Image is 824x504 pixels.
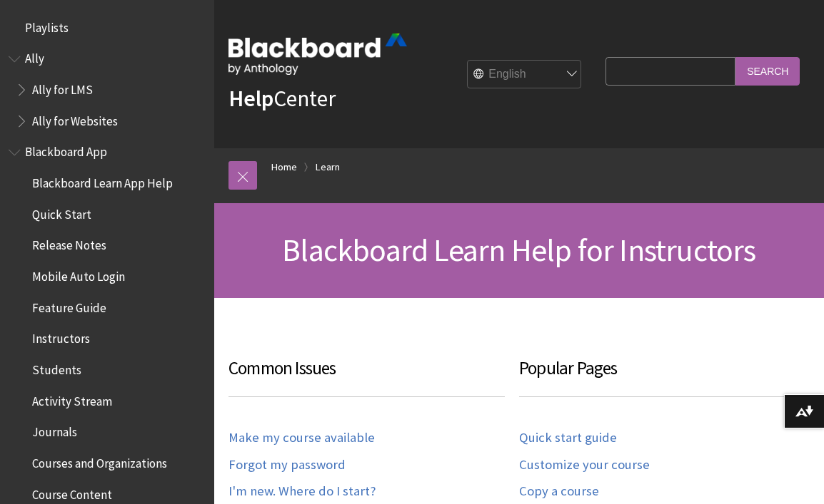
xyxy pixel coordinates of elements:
a: I'm new. Where do I start? [228,483,376,500]
h3: Common Issues [228,355,505,397]
input: Search [735,57,800,85]
span: Ally for Websites [32,109,118,128]
a: HelpCenter [228,84,336,113]
span: Courses and Organizations [32,451,167,470]
a: Forgot my password [228,457,346,473]
span: Release Notes [32,234,106,253]
span: Activity Stream [32,389,112,408]
nav: Book outline for Anthology Ally Help [9,47,206,133]
span: Playlists [25,16,69,35]
span: Quick Start [32,202,91,222]
strong: Help [228,84,273,113]
span: Journals [32,421,77,440]
span: Course Content [32,483,112,502]
span: Blackboard App [25,140,107,160]
a: Customize your course [519,457,650,473]
h3: Popular Pages [519,355,810,397]
span: Ally [25,47,44,66]
a: Make my course available [228,430,375,446]
img: Blackboard by Anthology [228,34,407,75]
a: Quick start guide [519,430,617,446]
a: Learn [316,158,340,176]
a: Home [271,158,297,176]
span: Students [32,358,81,377]
a: Copy a course [519,483,599,500]
span: Ally for LMS [32,78,93,97]
span: Feature Guide [32,296,106,315]
span: Mobile Auto Login [32,264,125,284]
span: Instructors [32,327,90,346]
span: Blackboard Learn App Help [32,171,173,190]
span: Blackboard Learn Help for Instructors [282,230,755,269]
select: Site Language Selector [468,61,582,89]
nav: Book outline for Playlists [9,16,206,40]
